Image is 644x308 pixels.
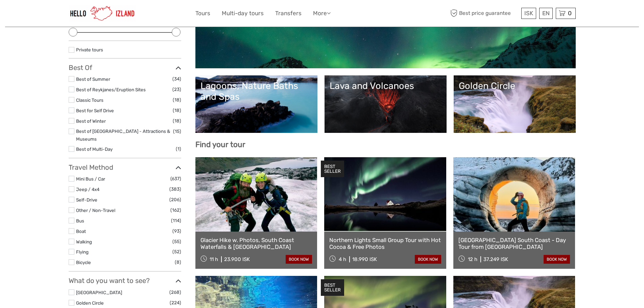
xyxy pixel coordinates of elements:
a: Best of Reykjanes/Eruption Sites [76,87,146,92]
span: (8) [175,258,181,266]
a: Flying [76,249,89,255]
span: (1) [176,145,181,153]
a: book now [415,255,441,264]
div: Lagoons, Nature Baths and Spas [200,80,312,102]
span: (18) [173,117,181,125]
h3: What do you want to see? [69,277,181,285]
span: (52) [172,248,181,256]
span: (23) [172,86,181,93]
div: EN [539,8,553,19]
a: Boat [76,229,86,234]
span: (18) [173,96,181,104]
a: Walking [76,239,92,244]
a: Transfers [275,8,302,18]
a: [GEOGRAPHIC_DATA] [76,290,122,295]
a: Best of Summer [76,76,110,82]
div: Lava and Volcanoes [330,80,442,91]
a: Best of Multi-Day [76,146,113,152]
a: Northern Lights Small Group Tour with Hot Cocoa & Free Photos [329,237,441,251]
span: (206) [169,196,181,204]
a: book now [544,255,570,264]
span: 0 [567,10,573,17]
a: Bicycle [76,260,91,265]
div: Golden Circle [459,80,571,91]
a: Classic Tours [76,97,103,103]
a: [GEOGRAPHIC_DATA] South Coast - Day Tour from [GEOGRAPHIC_DATA] [458,237,570,251]
div: 23.900 ISK [224,256,250,262]
a: Best of [GEOGRAPHIC_DATA] - Attractions & Museums [76,128,170,142]
span: (15) [173,127,181,135]
span: (383) [169,185,181,193]
span: ISK [524,10,533,17]
a: book now [286,255,312,264]
a: Tours [195,8,210,18]
span: (637) [170,175,181,183]
div: 37.249 ISK [483,256,508,262]
img: 1270-cead85dc-23af-4572-be81-b346f9cd5751_logo_small.jpg [69,5,136,22]
a: Bus [76,218,84,223]
span: (93) [172,227,181,235]
a: Best of Winter [76,118,106,124]
a: Jeep / 4x4 [76,187,99,192]
span: (268) [169,288,181,296]
span: 4 h [339,256,346,262]
a: Other / Non-Travel [76,208,115,213]
span: Best price guarantee [449,8,520,19]
span: (55) [172,238,181,245]
span: (34) [172,75,181,83]
span: 12 h [468,256,477,262]
div: BEST SELLER [321,279,344,296]
b: Find your tour [195,140,245,149]
span: 11 h [210,256,218,262]
h3: Travel Method [69,163,181,171]
h3: Best Of [69,64,181,72]
span: (114) [171,217,181,224]
a: Self-Drive [76,197,97,203]
a: Lagoons, Nature Baths and Spas [200,80,312,128]
span: (18) [173,106,181,114]
span: (162) [170,206,181,214]
a: Mini Bus / Car [76,176,105,182]
a: Lava and Volcanoes [330,80,442,128]
div: BEST SELLER [321,161,344,177]
a: Multi-day tours [222,8,264,18]
a: Best for Self Drive [76,108,114,113]
a: Glacier Hike w. Photos, South Coast Waterfalls & [GEOGRAPHIC_DATA] [200,237,312,251]
span: (224) [170,299,181,307]
div: 18.990 ISK [352,256,377,262]
a: Golden Circle [459,80,571,128]
a: Golden Circle [76,300,104,306]
a: Private tours [76,47,103,52]
a: More [313,8,331,18]
a: Northern Lights in [GEOGRAPHIC_DATA] [200,16,571,63]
